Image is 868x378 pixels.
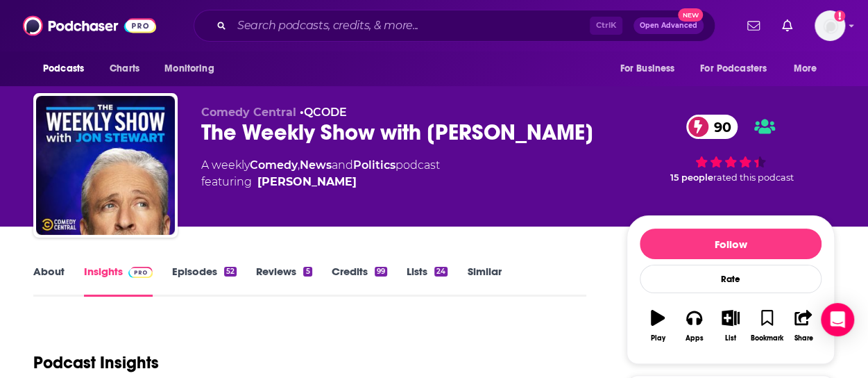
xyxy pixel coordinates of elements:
[298,158,300,172] span: ,
[815,10,845,41] button: Show profile menu
[33,352,159,373] h1: Podcast Insights
[784,56,835,82] button: open menu
[590,17,622,35] span: Ctrl K
[640,22,697,29] span: Open Advanced
[303,267,312,277] div: 5
[33,56,102,82] button: open menu
[676,301,712,351] button: Apps
[640,229,822,259] button: Follow
[434,267,448,277] div: 24
[700,115,738,139] span: 90
[407,265,448,297] a: Lists24
[257,174,357,190] a: Jon Stewart
[43,59,84,79] span: Podcasts
[633,17,704,34] button: Open AdvancedNew
[713,301,749,351] button: List
[300,158,332,172] a: News
[155,56,232,82] button: open menu
[834,10,845,22] svg: Add a profile image
[23,13,156,39] img: Podchaser - Follow, Share and Rate Podcasts
[201,157,440,190] div: A weekly podcast
[353,158,395,172] a: Politics
[375,267,387,277] div: 99
[250,158,298,172] a: Comedy
[300,106,347,119] span: •
[332,265,387,297] a: Credits99
[640,301,676,351] button: Play
[691,56,787,82] button: open menu
[256,265,312,297] a: Reviews5
[304,106,347,119] a: QCODE
[101,56,148,82] a: Charts
[84,265,153,297] a: InsightsPodchaser Pro
[821,303,854,336] div: Open Intercom Messenger
[678,8,703,22] span: New
[700,59,767,79] span: For Podcasters
[33,265,65,297] a: About
[467,265,501,297] a: Similar
[332,158,353,172] span: and
[627,106,835,192] div: 90 15 peoplerated this podcast
[794,334,812,343] div: Share
[785,301,822,351] button: Share
[620,59,674,79] span: For Business
[742,14,765,38] a: Show notifications dropdown
[194,10,715,42] div: Search podcasts, credits, & more...
[725,334,736,343] div: List
[815,10,845,41] img: User Profile
[610,56,692,82] button: open menu
[128,267,153,278] img: Podchaser Pro
[224,267,237,277] div: 52
[172,265,237,297] a: Episodes52
[201,174,440,190] span: featuring
[815,10,845,41] span: Logged in as hannah.bishop
[640,265,822,293] div: Rate
[670,172,713,183] span: 15 people
[686,115,738,139] a: 90
[713,172,794,183] span: rated this podcast
[36,96,175,235] img: The Weekly Show with Jon Stewart
[751,334,783,343] div: Bookmark
[201,106,296,119] span: Comedy Central
[686,334,704,343] div: Apps
[232,15,590,37] input: Search podcasts, credits, & more...
[110,59,139,79] span: Charts
[164,59,214,79] span: Monitoring
[749,301,785,351] button: Bookmark
[651,334,665,343] div: Play
[776,14,798,38] a: Show notifications dropdown
[794,59,817,79] span: More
